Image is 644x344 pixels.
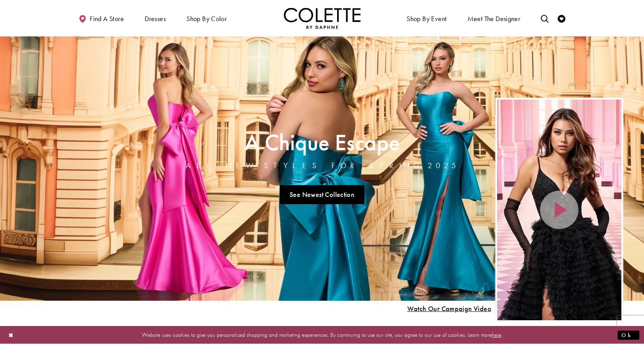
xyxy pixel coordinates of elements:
[55,330,589,340] p: Website uses cookies to give you personalized shopping and marketing experiences. By continuing t...
[556,8,567,29] a: Check Wishlist
[405,8,448,29] span: Shop By Event
[90,15,124,23] span: Find a store
[280,185,365,204] a: See Newest Collection A Chique Escape All New Styles For Spring 2025
[492,331,501,339] a: here
[5,328,18,342] button: Close Dialog
[468,15,520,23] span: Meet the designer
[143,8,168,29] span: Dresses
[466,8,522,29] a: Meet the designer
[77,8,126,29] a: Find a store
[284,8,361,29] img: Colette by Daphne
[184,8,229,29] span: Shop by color
[539,8,550,29] a: Toggle search
[284,8,361,29] a: Visit Home Page
[186,15,227,23] span: Shop by color
[407,305,491,313] span: Play Slide #15 Video
[145,15,166,23] span: Dresses
[407,15,446,23] span: Shop By Event
[183,182,461,207] ul: Slider Links
[618,330,639,340] button: Submit Dialog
